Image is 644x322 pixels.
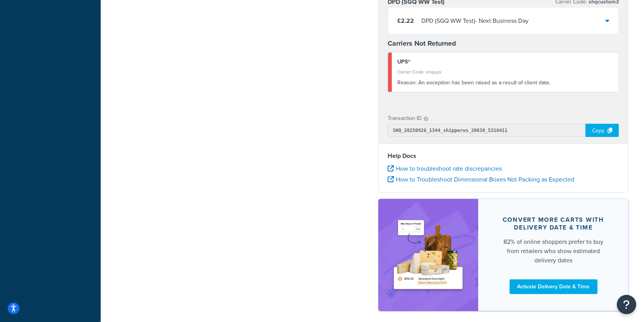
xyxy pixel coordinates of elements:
[398,16,414,25] span: £2.22
[510,279,598,294] a: Activate Delivery Date & Time
[398,77,613,88] div: An exception has been raised as a result of client data.
[617,295,636,314] button: Open Resource Center
[398,67,613,77] div: Carrier Code: shqups
[398,57,613,67] div: UPS®
[586,124,619,137] div: Copy
[388,151,619,161] h4: Help Docs
[398,79,417,87] span: Reason:
[388,175,575,184] a: How to Troubleshoot Dimensional Boxes Not Packing as Expected
[390,211,467,299] img: feature-image-ddt-36eae7f7280da8017bfb280eaccd9c446f90b1fe08728e4019434db127062ab4.png
[422,15,529,26] div: DPD (SGQ WW Test) - Next Business Day
[388,164,502,173] a: How to troubleshoot rate discrepancies
[388,38,457,48] strong: Carriers Not Returned
[497,237,610,265] div: 82% of online shoppers prefer to buy from retailers who show estimated delivery dates
[388,113,422,124] p: Transaction ID
[497,216,610,231] div: Convert more carts with delivery date & time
